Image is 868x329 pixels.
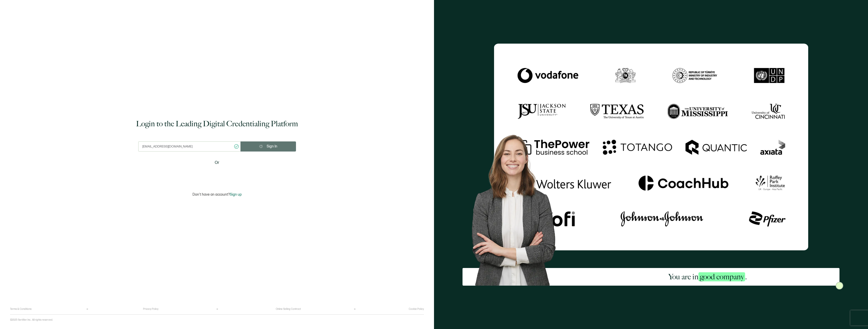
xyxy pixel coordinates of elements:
[230,192,242,197] span: Sign up
[143,308,158,311] a: Privacy Policy
[276,308,301,311] a: Online Selling Contract
[185,169,249,180] iframe: Sign in with Google Button
[193,192,242,197] p: Don't have an account?
[409,308,424,311] a: Cookie Policy
[463,127,576,286] img: Sertifier Login - You are in <span class="strong-h">good company</span>. Hero
[215,160,219,166] span: Or
[136,119,298,129] h1: Login to the Leading Digital Credentialing Platform
[234,144,239,149] ion-icon: checkmark circle outline
[494,43,808,250] img: Sertifier Login - You are in <span class="strong-h">good company</span>.
[10,318,53,321] p: ©2025 Sertifier Inc.. All rights reserved.
[10,308,32,311] a: Terms & Conditions
[668,272,747,282] h2: You are in .
[138,141,240,152] input: Enter your work email address
[698,272,745,281] span: good company
[836,282,843,289] img: Sertifier Login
